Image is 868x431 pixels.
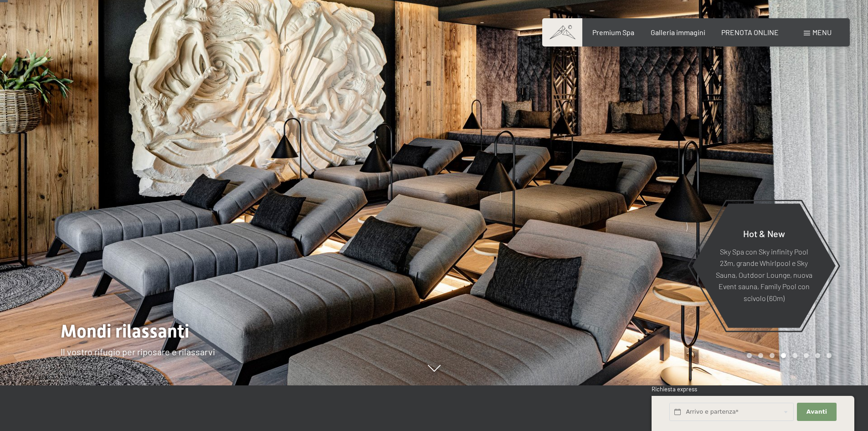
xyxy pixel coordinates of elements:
[714,245,813,304] p: Sky Spa con Sky infinity Pool 23m, grande Whirlpool e Sky Sauna, Outdoor Lounge, nuova Event saun...
[721,28,779,36] a: PRENOTA ONLINE
[692,203,836,328] a: Hot & New Sky Spa con Sky infinity Pool 23m, grande Whirlpool e Sky Sauna, Outdoor Lounge, nuova ...
[747,353,752,358] div: Carousel Page 1
[592,28,634,36] a: Premium Spa
[812,28,832,36] span: Menu
[770,353,775,358] div: Carousel Page 3
[797,403,836,421] button: Avanti
[744,353,832,358] div: Carousel Pagination
[792,353,797,358] div: Carousel Page 5
[758,353,763,358] div: Carousel Page 2
[651,28,705,36] a: Galleria immagini
[781,353,786,358] div: Carousel Page 4 (Current Slide)
[652,385,697,393] span: Richiesta express
[804,353,809,358] div: Carousel Page 6
[815,353,820,358] div: Carousel Page 7
[827,353,832,358] div: Carousel Page 8
[806,408,827,416] span: Avanti
[743,228,785,239] span: Hot & New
